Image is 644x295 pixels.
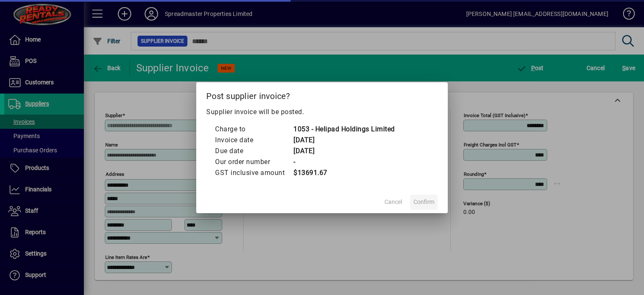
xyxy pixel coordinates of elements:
td: $13691.67 [293,167,395,178]
td: Due date [215,146,293,157]
td: GST inclusive amount [215,167,293,178]
td: Invoice date [215,135,293,146]
p: Supplier invoice will be posted. [206,107,438,117]
td: [DATE] [293,135,395,146]
h2: Post supplier invoice? [196,82,448,107]
td: Our order number [215,157,293,167]
td: - [293,157,395,167]
td: Charge to [215,124,293,135]
td: 1053 - Helipad Holdings Limited [293,124,395,135]
td: [DATE] [293,146,395,157]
